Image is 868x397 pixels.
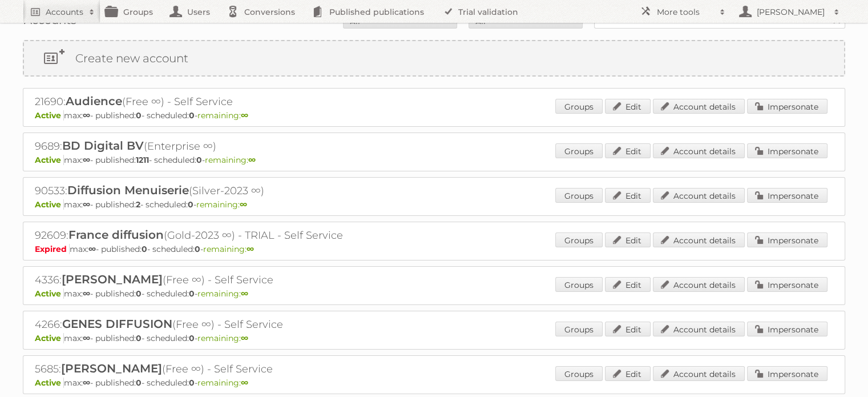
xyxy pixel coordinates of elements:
[35,288,64,299] span: Active
[35,244,70,254] span: Expired
[189,110,195,121] strong: 0
[35,94,434,109] h2: 21690: (Free ∞) - Self Service
[747,366,827,381] a: Impersonate
[35,333,64,343] span: Active
[35,378,833,388] p: max: - published: - scheduled: -
[197,110,248,121] span: remaining:
[83,155,90,165] strong: ∞
[83,333,90,343] strong: ∞
[653,366,745,381] a: Account details
[555,322,603,336] a: Groups
[747,322,827,336] a: Impersonate
[136,333,142,343] strong: 0
[35,288,833,299] p: max: - published: - scheduled: -
[35,244,833,254] p: max: - published: - scheduled: -
[247,244,254,254] strong: ∞
[747,277,827,292] a: Impersonate
[605,143,651,158] a: Edit
[142,244,147,254] strong: 0
[35,362,434,376] h2: 5685: (Free ∞) - Self Service
[46,6,83,18] h2: Accounts
[35,199,64,210] span: Active
[240,199,247,210] strong: ∞
[197,378,248,388] span: remaining:
[747,143,827,158] a: Impersonate
[136,288,142,299] strong: 0
[83,378,90,388] strong: ∞
[555,188,603,203] a: Groups
[241,378,248,388] strong: ∞
[196,199,247,210] span: remaining:
[62,272,163,286] span: [PERSON_NAME]
[35,199,833,210] p: max: - published: - scheduled: -
[653,99,745,114] a: Account details
[188,199,193,210] strong: 0
[197,333,248,343] span: remaining:
[605,366,651,381] a: Edit
[35,183,434,198] h2: 90533: (Silver-2023 ∞)
[35,317,434,332] h2: 4266: (Free ∞) - Self Service
[555,277,603,292] a: Groups
[747,232,827,247] a: Impersonate
[189,333,195,343] strong: 0
[747,99,827,114] a: Impersonate
[68,228,164,242] span: France diffusion
[67,183,189,197] span: Diffusion Menuiserie
[83,110,90,121] strong: ∞
[197,288,248,299] span: remaining:
[35,110,833,121] p: max: - published: - scheduled: -
[195,244,200,254] strong: 0
[241,110,248,121] strong: ∞
[605,99,651,114] a: Edit
[241,333,248,343] strong: ∞
[35,378,64,388] span: Active
[605,188,651,203] a: Edit
[35,333,833,343] p: max: - published: - scheduled: -
[88,244,96,254] strong: ∞
[203,244,254,254] span: remaining:
[24,41,844,75] a: Create new account
[61,362,162,375] span: [PERSON_NAME]
[35,228,434,243] h2: 92609: (Gold-2023 ∞) - TRIAL - Self Service
[83,288,90,299] strong: ∞
[136,378,142,388] strong: 0
[136,110,142,121] strong: 0
[62,317,172,331] span: GENES DIFFUSION
[657,6,714,18] h2: More tools
[189,288,195,299] strong: 0
[35,155,833,165] p: max: - published: - scheduled: -
[653,143,745,158] a: Account details
[35,272,434,287] h2: 4336: (Free ∞) - Self Service
[747,188,827,203] a: Impersonate
[653,232,745,247] a: Account details
[653,277,745,292] a: Account details
[62,139,144,153] span: BD Digital BV
[754,6,828,18] h2: [PERSON_NAME]
[605,322,651,336] a: Edit
[555,232,603,247] a: Groups
[136,199,140,210] strong: 2
[35,110,64,121] span: Active
[241,288,248,299] strong: ∞
[653,188,745,203] a: Account details
[66,94,122,108] span: Audience
[248,155,256,165] strong: ∞
[555,143,603,158] a: Groups
[653,322,745,336] a: Account details
[83,199,90,210] strong: ∞
[605,277,651,292] a: Edit
[35,155,64,165] span: Active
[196,155,202,165] strong: 0
[555,99,603,114] a: Groups
[35,139,434,154] h2: 9689: (Enterprise ∞)
[555,366,603,381] a: Groups
[189,378,195,388] strong: 0
[605,232,651,247] a: Edit
[205,155,256,165] span: remaining:
[136,155,149,165] strong: 1211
